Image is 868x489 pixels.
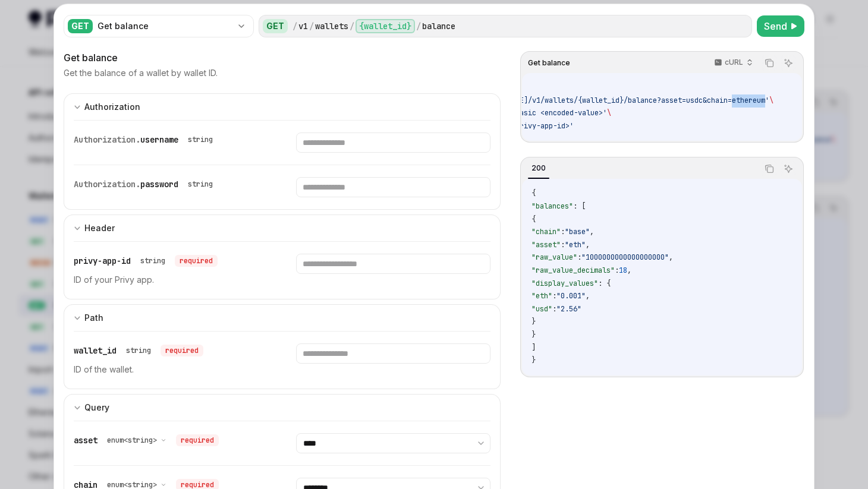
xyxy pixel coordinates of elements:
[725,58,743,67] p: cURL
[552,291,556,301] span: :
[769,96,773,105] span: \
[416,20,421,32] div: /
[64,51,501,65] div: Get balance
[532,291,552,301] span: "eth"
[84,311,103,325] div: Path
[781,55,796,71] button: Ask AI
[356,19,415,33] div: {wallet_id}
[107,436,157,445] span: enum<string>
[74,132,218,147] div: Authorization.username
[449,108,607,118] span: 'Authorization: Basic <encoded-value>'
[298,20,308,32] div: v1
[176,434,219,446] div: required
[590,227,594,236] span: ,
[532,201,573,211] span: "balances"
[707,53,758,73] button: cURL
[565,227,590,236] span: "base"
[532,253,577,262] span: "raw_value"
[532,240,561,250] span: "asset"
[74,433,219,447] div: asset
[532,214,536,224] span: {
[64,14,254,39] button: GETGet balance
[532,279,598,288] span: "display_values"
[781,161,796,176] button: Ask AI
[532,266,615,275] span: "raw_value_decimals"
[293,20,297,32] div: /
[556,304,581,314] span: "2.56"
[74,254,218,268] div: privy-app-id
[581,253,669,262] span: "1000000000000000000"
[309,20,314,32] div: /
[586,291,590,301] span: ,
[84,400,109,415] div: Query
[263,19,288,33] div: GET
[528,161,549,175] div: 200
[74,273,268,287] p: ID of your Privy app.
[577,253,581,262] span: :
[669,253,673,262] span: ,
[64,394,501,421] button: expand input section
[74,179,140,190] span: Authorization.
[68,19,93,33] div: GET
[598,279,611,288] span: : {
[532,188,536,198] span: {
[74,134,140,145] span: Authorization.
[552,304,556,314] span: :
[532,343,536,352] span: ]
[107,434,166,446] button: enum<string>
[561,240,565,250] span: :
[84,100,140,114] div: Authorization
[74,343,203,358] div: wallet_id
[64,67,218,79] p: Get the balance of a wallet by wallet ID.
[573,201,586,211] span: : [
[161,345,203,357] div: required
[436,96,769,105] span: 'https://[DOMAIN_NAME]/v1/wallets/{wallet_id}/balance?asset=usdc&chain=ethereum'
[140,179,178,190] span: password
[84,221,115,235] div: Header
[532,304,552,314] span: "usd"
[64,304,501,331] button: expand input section
[764,19,787,33] span: Send
[619,266,627,275] span: 18
[74,255,131,266] span: privy-app-id
[532,355,536,365] span: }
[315,20,348,32] div: wallets
[762,161,777,176] button: Copy the contents from the code block
[762,55,777,71] button: Copy the contents from the code block
[98,20,232,32] div: Get balance
[74,362,268,377] p: ID of the wallet.
[74,345,117,356] span: wallet_id
[556,291,586,301] span: "0.001"
[64,214,501,241] button: expand input section
[532,227,561,236] span: "chain"
[565,240,586,250] span: "eth"
[350,20,354,32] div: /
[74,177,218,191] div: Authorization.password
[449,121,574,131] span: 'privy-app-id: <privy-app-id>'
[586,240,590,250] span: ,
[532,330,536,339] span: }
[140,134,178,145] span: username
[532,317,536,326] span: }
[615,266,619,275] span: :
[422,20,455,32] div: balance
[175,255,218,267] div: required
[627,266,631,275] span: ,
[561,227,565,236] span: :
[757,15,804,37] button: Send
[74,435,98,446] span: asset
[528,58,570,68] span: Get balance
[607,108,611,118] span: \
[64,93,501,120] button: expand input section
